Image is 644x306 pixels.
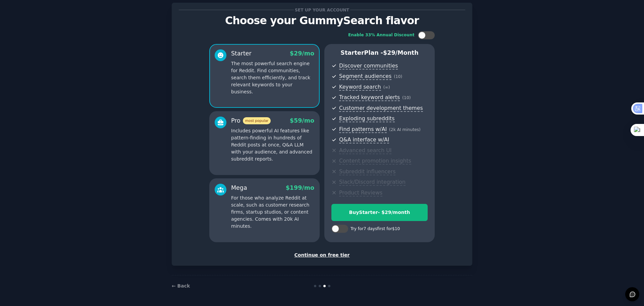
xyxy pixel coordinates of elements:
[243,117,271,124] span: most popular
[332,209,427,216] div: Buy Starter - $ 29 /month
[290,50,314,57] span: $ 29 /mo
[339,179,406,186] span: Slack/Discord integration
[231,117,271,125] div: Pro
[179,15,465,27] p: Choose your GummySearch flavor
[394,74,402,79] span: ( 10 )
[402,95,411,100] span: ( 10 )
[383,85,390,90] span: ( ∞ )
[231,127,314,163] p: Includes powerful AI features like pattern-finding in hundreds of Reddit posts at once, Q&A LLM w...
[286,184,314,191] span: $ 199 /mo
[383,49,419,56] span: $ 29 /month
[231,194,314,230] p: For those who analyze Reddit at scale, such as customer research firms, startup studios, or conte...
[339,84,381,91] span: Keyword search
[351,226,400,232] div: Try for 7 days first for $10
[348,32,415,38] div: Enable 33% Annual Discount
[339,168,395,175] span: Subreddit influencers
[179,252,465,259] div: Continue on free tier
[339,189,382,196] span: Product Reviews
[339,62,398,70] span: Discover communities
[231,60,314,95] p: The most powerful search engine for Reddit. Find communities, search them efficiently, and track ...
[172,283,190,289] a: ← Back
[294,6,351,13] span: Set up your account
[339,126,387,133] span: Find patterns w/AI
[231,49,252,58] div: Starter
[290,117,314,124] span: $ 59 /mo
[231,184,247,192] div: Mega
[339,147,391,154] span: Advanced search UI
[389,127,421,132] span: ( 2k AI minutes )
[339,73,391,80] span: Segment audiences
[339,105,423,112] span: Customer development themes
[331,204,428,221] button: BuyStarter- $29/month
[339,136,389,143] span: Q&A interface w/AI
[331,49,428,57] p: Starter Plan -
[339,115,394,122] span: Exploding subreddits
[339,158,411,165] span: Content promotion insights
[339,94,400,101] span: Tracked keyword alerts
